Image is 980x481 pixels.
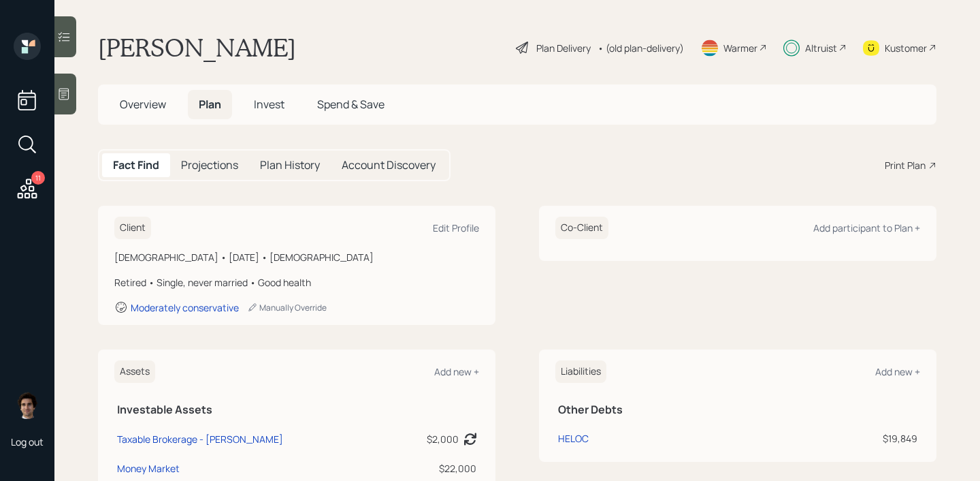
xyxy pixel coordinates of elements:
[181,159,238,172] h5: Projections
[117,432,283,446] div: Taxable Brokerage - [PERSON_NAME]
[98,33,296,63] h1: [PERSON_NAME]
[114,275,479,290] div: Retired • Single, never married • Good health
[875,365,920,378] div: Add new +
[114,250,479,264] div: [DEMOGRAPHIC_DATA] • [DATE] • [DEMOGRAPHIC_DATA]
[14,392,41,419] img: harrison-schaefer-headshot-2.png
[805,41,837,55] div: Altruist
[555,360,606,383] h6: Liabilities
[114,217,151,239] h6: Client
[260,159,320,172] h5: Plan History
[427,432,459,446] div: $2,000
[558,403,917,416] h5: Other Debts
[731,431,917,446] div: $19,849
[555,217,608,239] h6: Co-Client
[131,301,239,314] div: Moderately conservative
[434,365,479,378] div: Add new +
[558,431,589,446] div: HELOC
[120,97,166,112] span: Overview
[813,221,920,234] div: Add participant to Plan +
[11,435,44,448] div: Log out
[342,159,436,172] h5: Account Discovery
[247,302,327,313] div: Manually Override
[317,97,385,112] span: Spend & Save
[117,461,180,476] div: Money Market
[598,41,684,55] div: • (old plan-delivery)
[254,97,284,112] span: Invest
[723,41,757,55] div: Warmer
[117,403,476,416] h5: Investable Assets
[113,159,159,172] h5: Fact Find
[31,171,45,185] div: 11
[199,97,221,112] span: Plan
[389,461,476,476] div: $22,000
[536,41,591,55] div: Plan Delivery
[114,360,155,383] h6: Assets
[885,41,927,55] div: Kustomer
[885,158,926,172] div: Print Plan
[433,221,479,234] div: Edit Profile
